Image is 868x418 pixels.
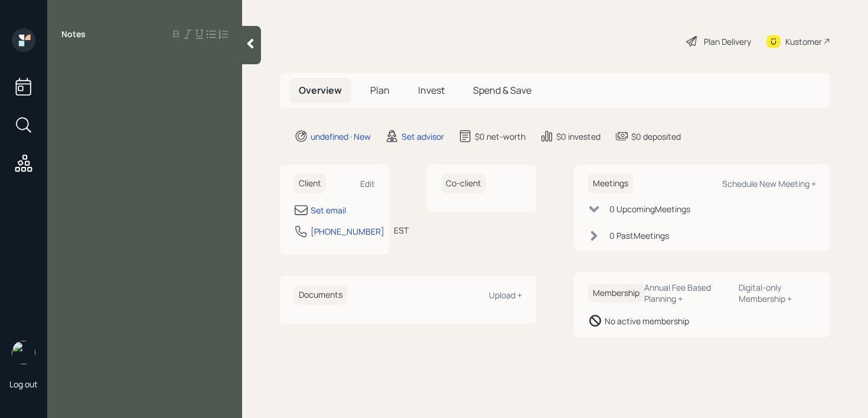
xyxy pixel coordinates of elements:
[418,84,445,97] span: Invest
[588,174,633,193] h6: Meetings
[475,130,526,143] div: $0 net-worth
[489,289,522,301] div: Upload +
[294,174,326,193] h6: Client
[644,282,729,304] div: Annual Fee Based Planning +
[704,35,751,48] div: Plan Delivery
[556,130,601,143] div: $0 invested
[631,130,681,143] div: $0 deposited
[311,204,346,216] div: Set email
[609,203,690,215] div: 0 Upcoming Meeting s
[402,130,444,143] div: Set advisor
[609,229,669,242] div: 0 Past Meeting s
[311,130,371,143] div: undefined · New
[588,284,644,303] h6: Membership
[785,35,822,48] div: Kustomer
[360,178,375,189] div: Edit
[294,285,347,305] h6: Documents
[12,341,35,364] img: retirable_logo.png
[739,282,816,304] div: Digital-only Membership +
[370,84,390,97] span: Plan
[9,378,38,390] div: Log out
[605,315,689,327] div: No active membership
[722,178,816,189] div: Schedule New Meeting +
[311,225,384,238] div: [PHONE_NUMBER]
[473,84,531,97] span: Spend & Save
[61,28,86,40] label: Notes
[394,224,409,236] div: EST
[441,174,486,193] h6: Co-client
[299,84,342,97] span: Overview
